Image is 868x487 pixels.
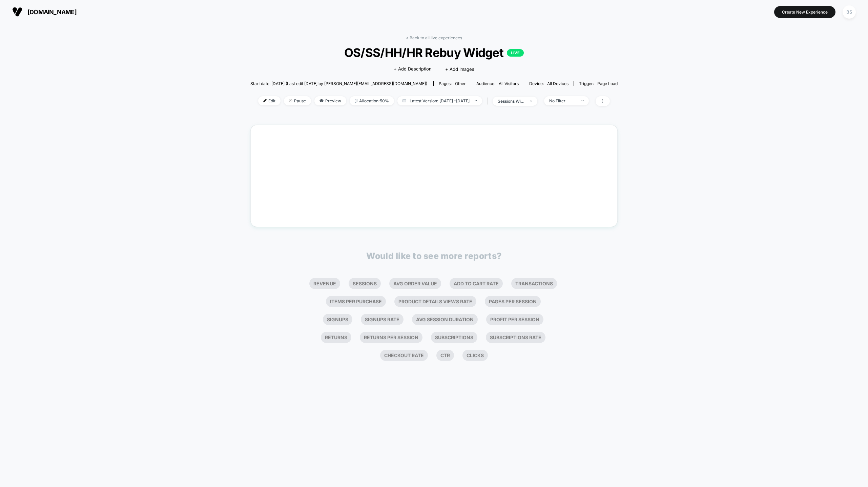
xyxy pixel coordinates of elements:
[843,5,856,19] div: BS
[406,35,462,40] a: < Back to all live experiences
[250,81,427,86] span: Start date: [DATE] (Last edit [DATE] by [PERSON_NAME][EMAIL_ADDRESS][DOMAIN_NAME])
[380,350,428,361] li: Checkout Rate
[581,100,584,101] img: end
[10,6,79,17] button: [DOMAIN_NAME]
[486,314,543,325] li: Profit Per Session
[439,81,466,86] div: Pages:
[326,296,386,307] li: Items Per Purchase
[12,7,22,17] img: Visually logo
[841,5,858,19] button: BS
[412,314,478,325] li: Avg Session Duration
[402,99,406,102] img: calendar
[486,332,545,343] li: Subscriptions Rate
[445,66,474,72] span: + Add Images
[485,296,541,307] li: Pages Per Session
[436,350,454,361] li: Ctr
[323,314,352,325] li: Signups
[27,8,77,16] span: [DOMAIN_NAME]
[309,278,340,289] li: Revenue
[269,45,599,60] span: OS/SS/HH/HR Rebuy Widget
[524,81,574,86] span: Device:
[579,81,618,86] div: Trigger:
[284,96,311,105] span: Pause
[321,332,351,343] li: Returns
[389,278,441,289] li: Avg Order Value
[360,332,422,343] li: Returns Per Session
[431,332,477,343] li: Subscriptions
[549,98,576,103] div: No Filter
[394,66,432,73] span: + Add Description
[475,100,477,101] img: end
[507,49,524,57] p: LIVE
[530,100,532,102] img: end
[476,81,519,86] div: Audience:
[498,99,525,104] div: sessions with impression
[258,96,281,105] span: Edit
[366,251,502,261] p: Would like to see more reports?
[349,278,381,289] li: Sessions
[455,81,466,86] span: other
[397,96,482,105] span: Latest Version: [DATE] - [DATE]
[361,314,404,325] li: Signups Rate
[511,278,557,289] li: Transactions
[485,96,493,106] span: |
[499,81,519,86] span: All Visitors
[462,350,488,361] li: Clicks
[350,96,394,105] span: Allocation: 50%
[547,81,569,86] span: all devices
[450,278,503,289] li: Add To Cart Rate
[314,96,346,105] span: Preview
[774,6,835,18] button: Create New Experience
[597,81,618,86] span: Page Load
[263,99,267,102] img: edit
[394,296,476,307] li: Product Details Views Rate
[355,99,357,103] img: rebalance
[289,99,292,102] img: end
